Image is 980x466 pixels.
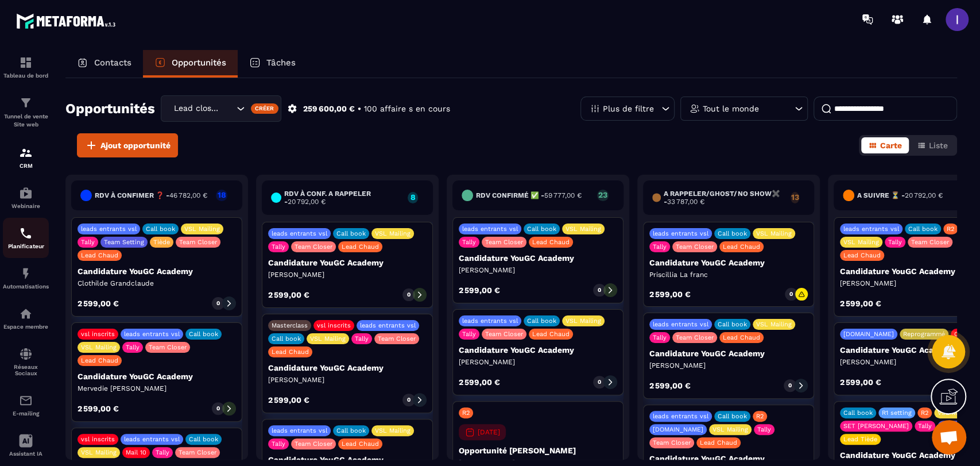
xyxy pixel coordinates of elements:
a: Assistant IA [3,425,49,465]
p: 0 [598,378,601,386]
p: 2 599,00 € [268,396,309,404]
p: Candidature YouGC Academy [649,454,808,463]
p: E-mailing [3,410,49,417]
p: VSL Mailing [375,230,410,237]
span: Lead closing [171,102,222,115]
p: 2 599,00 € [840,378,881,386]
p: 100 affaire s en cours [364,103,450,114]
p: leads entrants vsl [81,225,137,233]
p: leads entrants vsl [843,225,899,233]
button: Ajout opportunité [77,133,178,157]
a: social-networksocial-networkRéseaux Sociaux [3,338,49,385]
p: Priscillia La franc [649,270,808,279]
p: Candidature YouGC Academy [649,258,808,267]
p: Tally [653,334,667,341]
p: CRM [3,163,49,169]
a: Opportunités [143,50,238,78]
p: Tunnel de vente Site web [3,113,49,129]
a: automationsautomationsAutomatisations [3,258,49,298]
p: Candidature YouGC Academy [459,345,617,355]
img: email [19,394,33,407]
a: emailemailE-mailing [3,385,49,425]
p: Lead Chaud [723,334,760,341]
a: schedulerschedulerPlanificateur [3,218,49,258]
p: Call book [272,335,301,342]
img: automations [19,186,33,200]
p: leads entrants vsl [653,321,708,328]
p: VSL Mailing [712,426,748,433]
p: Team Closer [653,439,691,446]
p: Tally [653,243,667,251]
p: Call book [908,225,938,233]
p: Team Closer [179,238,217,246]
p: Opportunité [PERSON_NAME] [459,446,617,455]
p: Contacts [94,57,131,68]
div: Ouvrir le chat [932,420,966,455]
img: formation [19,56,33,70]
p: Team Closer [179,449,216,456]
p: VSL Mailing [756,321,792,328]
a: Contacts [65,50,143,78]
p: Team Closer [485,238,523,246]
p: leads entrants vsl [360,322,416,329]
p: 0 [216,405,220,413]
p: Team Closer [378,335,416,342]
p: Candidature YouGC Academy [268,363,427,372]
p: Tally [462,238,476,246]
p: 0 [788,382,792,390]
p: Tally [757,426,771,433]
p: 8 [408,193,418,201]
p: [DOMAIN_NAME] [653,426,703,433]
p: Tally [355,335,369,342]
p: leads entrants vsl [124,330,180,338]
img: social-network [19,347,33,361]
p: Call book [843,409,873,417]
a: automationsautomationsEspace membre [3,298,49,338]
p: Tâches [266,57,296,68]
p: Candidature YouGC Academy [459,253,617,263]
p: VSL Mailing [310,335,346,342]
p: R2 [921,409,928,417]
p: 0 [216,299,220,307]
p: Call book [527,317,556,325]
p: Team Closer [676,243,714,251]
p: 23 [597,191,609,199]
p: [PERSON_NAME] [268,270,427,279]
p: Lead Tiède [843,436,877,443]
p: Automatisations [3,283,49,290]
p: Tableau de bord [3,72,49,79]
span: 20 792,00 € [288,198,326,206]
img: automations [19,267,33,280]
p: leads entrants vsl [462,317,518,325]
img: automations [19,307,33,321]
p: Tally [462,330,476,338]
p: vsl inscrits [81,330,115,338]
p: 0 [407,291,410,299]
p: Mail 10 [126,449,146,456]
p: Candidature YouGC Academy [649,349,808,358]
p: Lead Chaud [700,439,737,446]
p: vsl inscrits [81,436,115,443]
p: vsl inscrits [317,322,351,329]
h6: Rdv confirmé ✅ - [476,191,582,199]
span: Ajout opportunité [100,140,171,151]
p: leads entrants vsl [653,413,708,420]
h6: RDV à conf. A RAPPELER - [284,190,402,206]
p: [DOMAIN_NAME] [843,330,894,338]
img: formation [19,146,33,160]
p: Lead Chaud [81,252,118,259]
p: Call book [527,225,556,233]
p: 13 [791,193,799,201]
p: Candidature YouGC Academy [268,258,427,267]
p: 2 599,00 € [78,405,119,413]
button: Carte [861,137,909,153]
p: 2 599,00 € [78,299,119,307]
p: R2 [462,409,470,417]
p: 2 599,00 € [649,290,691,298]
p: 0 [407,396,410,404]
img: logo [16,10,119,32]
button: Liste [910,137,955,153]
p: Tally [272,440,285,448]
p: VSL Mailing [375,427,410,434]
img: scheduler [19,226,33,240]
